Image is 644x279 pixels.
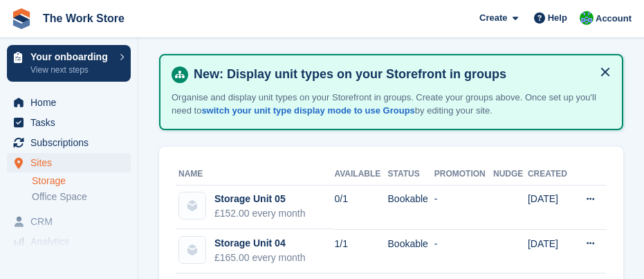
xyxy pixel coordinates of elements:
span: Account [596,12,632,26]
span: CRM [30,212,113,231]
img: stora-icon-8386f47178a22dfd0bd8f6a31ec36ba5ce8667c1dd55bd0f319d3a0aa187defe.svg [11,8,32,29]
div: £165.00 every month [214,251,306,265]
img: blank-unit-type-icon-ffbac7b88ba66c5e286b0e438baccc4b9c83835d4c34f86887a83fc20ec27e7b.svg [179,237,205,263]
a: switch your unit type display mode to use Groups [201,105,414,116]
td: [DATE] [528,229,573,273]
a: menu [7,113,131,132]
a: menu [7,133,131,152]
span: Create [479,11,507,25]
img: blank-unit-type-icon-ffbac7b88ba66c5e286b0e438baccc4b9c83835d4c34f86887a83fc20ec27e7b.svg [179,192,205,219]
p: Your onboarding [30,52,113,62]
a: Office Space [32,190,131,204]
a: menu [7,212,131,231]
span: Sites [30,153,113,172]
td: - [434,229,493,273]
td: 1/1 [334,229,387,273]
th: Created [528,163,573,186]
a: The Work Store [37,7,130,30]
a: menu [7,93,131,112]
div: £152.00 every month [214,206,306,221]
td: [DATE] [528,185,573,229]
span: Subscriptions [30,133,113,152]
th: Promotion [434,163,493,186]
th: Status [388,163,434,186]
span: Analytics [30,232,113,251]
a: Your onboarding View next steps [7,45,131,82]
div: Storage Unit 04 [214,236,306,251]
td: - [434,185,493,229]
a: menu [7,153,131,172]
img: Mark Bignell [580,11,594,25]
span: Tasks [30,113,113,132]
th: Name [176,163,334,186]
p: View next steps [30,64,113,76]
td: Bookable [388,185,434,229]
div: Storage Unit 05 [214,192,306,206]
h4: New: Display unit types on your Storefront in groups [188,66,611,82]
span: Home [30,93,113,112]
span: Help [548,11,567,25]
td: Bookable [388,229,434,273]
th: Nudge [493,163,528,186]
a: menu [7,232,131,251]
th: Available [334,163,387,186]
td: 0/1 [334,185,387,229]
a: Storage [32,174,131,188]
p: Organise and display unit types on your Storefront in groups. Create your groups above. Once set ... [172,91,611,118]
